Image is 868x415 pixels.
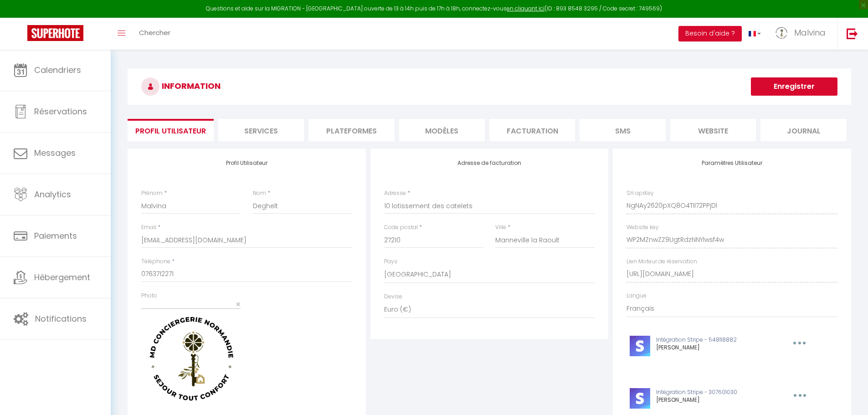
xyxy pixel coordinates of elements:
label: Pays [384,257,397,266]
li: SMS [580,119,665,141]
label: Photo [141,292,157,300]
a: ... Malvina [768,18,837,50]
li: Plateformes [308,119,394,141]
p: Intégration Stripe - 307601030 [656,388,772,397]
a: Chercher [132,18,177,50]
span: Hébergement [34,272,90,283]
img: stripe-logo.jpeg [630,388,650,409]
p: Intégration Stripe - 548118882 [656,336,772,344]
button: Close [236,300,241,308]
label: Email [141,223,156,232]
a: en cliquant ici [507,5,544,12]
label: Langue [627,292,647,300]
span: Notifications [35,313,87,324]
h4: Adresse de facturation [384,160,595,166]
iframe: LiveChat chat widget [830,377,868,415]
h4: Paramètres Utilisateur [627,160,837,166]
li: Profil Utilisateur [128,119,213,141]
img: logout [847,28,858,39]
h3: INFORMATION [128,68,851,105]
span: Messages [34,147,76,159]
span: Chercher [139,28,170,37]
span: [PERSON_NAME] [656,343,700,351]
label: Lien Moteur de réservation [627,257,697,266]
label: Code postal [384,223,418,232]
img: ... [775,26,788,40]
span: × [236,298,241,310]
button: Besoin d'aide ? [678,26,742,41]
span: Calendriers [34,64,81,76]
label: Téléphone [141,257,170,266]
li: MODÈLES [399,119,485,141]
span: Paiements [34,230,77,241]
label: Devise [384,292,402,301]
label: Adresse [384,189,406,198]
li: Journal [760,119,846,141]
img: 17454287373702.jpg [141,308,241,408]
button: Enregistrer [751,77,837,96]
label: SH apiKey [627,189,654,198]
label: Prénom [141,189,163,198]
span: [PERSON_NAME] [656,396,700,404]
h4: Profil Utilisateur [141,160,352,166]
span: Malvina [794,27,826,38]
label: Nom [253,189,266,198]
span: Réservations [34,106,87,117]
li: Facturation [489,119,575,141]
img: stripe-logo.jpeg [630,336,650,356]
label: Ville [495,223,506,232]
label: Website key [627,223,659,232]
img: Super Booking [27,25,83,41]
span: Analytics [34,189,71,200]
li: Services [218,119,304,141]
li: website [670,119,756,141]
